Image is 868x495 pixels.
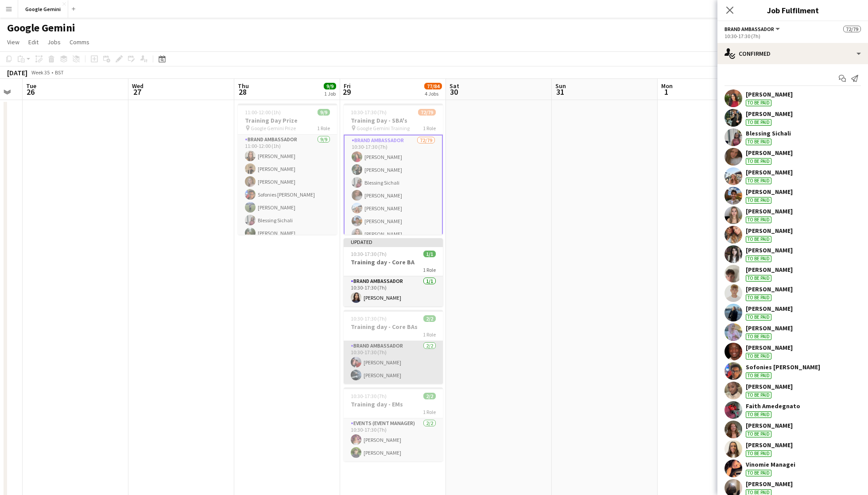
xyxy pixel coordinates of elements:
span: 31 [554,87,566,97]
div: [PERSON_NAME] [746,149,793,157]
div: [PERSON_NAME] [746,422,793,429]
span: Jobs [47,38,61,46]
span: Sat [449,82,459,90]
h3: Training Day - SBA's [344,116,443,124]
div: 4 Jobs [425,90,442,97]
div: To be paid [746,217,771,223]
app-card-role: Brand Ambassador2/210:30-17:30 (7h)[PERSON_NAME][PERSON_NAME] [344,341,443,384]
span: 29 [342,87,351,97]
span: 26 [25,87,36,97]
div: [PERSON_NAME] [746,305,793,313]
h1: Google Gemini [7,21,75,35]
div: [PERSON_NAME] [746,110,793,118]
span: 1 Role [423,331,436,338]
div: [PERSON_NAME] [746,90,793,98]
span: 1 Role [317,125,330,131]
div: [PERSON_NAME] [746,344,793,352]
button: Google Gemini [18,0,68,18]
div: To be paid [746,294,771,301]
span: Tue [26,82,36,90]
a: Jobs [44,36,64,48]
div: [PERSON_NAME] [746,168,793,176]
app-job-card: Updated10:30-17:30 (7h)1/1Training day - Core BA1 RoleBrand Ambassador1/110:30-17:30 (7h)[PERSON_... [344,238,443,306]
div: To be paid [746,275,771,282]
span: Week 35 [29,69,51,76]
div: To be paid [746,139,771,145]
div: Updated [344,238,443,245]
h3: Training day - EMs [344,400,443,408]
div: [PERSON_NAME] [746,324,793,332]
div: To be paid [746,411,771,418]
span: 10:30-17:30 (7h) [351,393,387,399]
div: To be paid [746,450,771,457]
div: Vinomie Managei [746,460,795,468]
div: Faith Amedegnato [746,402,800,410]
div: [PERSON_NAME] [746,246,793,254]
h3: Job Fulfilment [717,4,868,16]
div: To be paid [746,431,771,437]
button: Brand Ambassador [725,26,781,32]
app-job-card: 10:30-17:30 (7h)2/2Training day - EMs1 RoleEvents (Event Manager)2/210:30-17:30 (7h)[PERSON_NAME]... [344,387,443,461]
div: To be paid [746,178,771,184]
div: 1 Job [324,90,336,97]
div: To be paid [746,314,771,321]
span: 9/9 [318,109,330,116]
span: View [7,38,19,46]
div: To be paid [746,119,771,126]
span: Wed [132,82,143,90]
div: Blessing Sichali [746,129,791,137]
h3: Training day - Core BA [344,258,443,266]
div: [PERSON_NAME] [746,227,793,235]
span: 1 Role [423,125,436,131]
span: 27 [131,87,143,97]
div: [PERSON_NAME] [746,441,793,449]
div: [PERSON_NAME] [746,285,793,293]
span: 10:30-17:30 (7h) [351,251,387,257]
div: To be paid [746,236,771,243]
span: 1/1 [423,251,436,257]
span: Comms [70,38,89,46]
div: [PERSON_NAME] [746,188,793,196]
span: Google Gemini Training [356,125,410,131]
div: To be paid [746,372,771,379]
span: 77/84 [424,83,442,89]
span: Google Gemini Prize [251,125,296,131]
span: 2/2 [423,315,436,322]
span: Brand Ambassador [725,26,774,32]
div: To be paid [746,255,771,262]
app-job-card: 11:00-12:00 (1h)9/9Training Day Prize Google Gemini Prize1 RoleBrand Ambassador9/911:00-12:00 (1h... [238,104,337,235]
app-job-card: 10:30-17:30 (7h)72/79Training Day - SBA's Google Gemini Training1 RoleBrand Ambassador72/7910:30-... [344,104,443,235]
div: 10:30-17:30 (7h) [725,33,861,39]
span: 1 Role [423,409,436,415]
span: Mon [661,82,673,90]
div: To be paid [746,158,771,165]
span: 10:30-17:30 (7h) [351,315,387,322]
app-job-card: 10:30-17:30 (7h)2/2Training day - Core BAs1 RoleBrand Ambassador2/210:30-17:30 (7h)[PERSON_NAME][... [344,310,443,384]
div: [PERSON_NAME] [746,383,793,391]
div: [PERSON_NAME] [746,207,793,215]
h3: Training day - Core BAs [344,323,443,331]
div: BST [55,69,64,76]
app-card-role: Brand Ambassador9/911:00-12:00 (1h)[PERSON_NAME][PERSON_NAME][PERSON_NAME]Sofonies [PERSON_NAME][... [238,135,337,267]
div: To be paid [746,197,771,204]
span: 11:00-12:00 (1h) [245,109,281,116]
app-card-role: Brand Ambassador1/110:30-17:30 (7h)[PERSON_NAME] [344,276,443,306]
span: 1 Role [423,267,436,273]
div: To be paid [746,100,771,106]
span: 72/79 [418,109,436,116]
div: [PERSON_NAME] [746,480,793,488]
app-card-role: Events (Event Manager)2/210:30-17:30 (7h)[PERSON_NAME][PERSON_NAME] [344,418,443,461]
div: Sofonies [PERSON_NAME] [746,363,820,371]
a: Edit [25,36,42,48]
span: 9/9 [324,83,336,89]
div: To be paid [746,470,771,476]
span: Thu [238,82,249,90]
div: Confirmed [717,43,868,64]
div: To be paid [746,353,771,360]
span: Edit [28,38,39,46]
span: 30 [448,87,459,97]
